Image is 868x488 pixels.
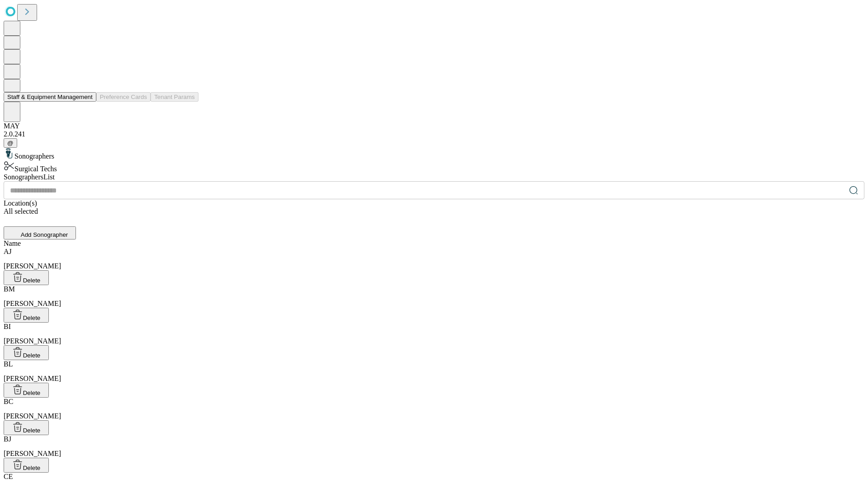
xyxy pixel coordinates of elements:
[4,122,864,130] div: MAY
[4,239,864,248] div: Name
[4,130,864,138] div: 2.0.241
[4,360,13,368] span: BL
[4,285,15,293] span: BM
[4,360,864,383] div: [PERSON_NAME]
[23,352,41,359] span: Delete
[4,458,49,473] button: Delete
[4,207,864,216] div: All selected
[23,389,41,396] span: Delete
[96,92,151,102] button: Preference Cards
[4,435,864,458] div: [PERSON_NAME]
[4,435,11,443] span: BJ
[7,140,14,146] span: @
[23,465,41,471] span: Delete
[151,92,198,102] button: Tenant Params
[23,277,41,284] span: Delete
[4,383,49,398] button: Delete
[4,398,864,420] div: [PERSON_NAME]
[4,323,11,330] span: BI
[4,323,864,345] div: [PERSON_NAME]
[4,92,96,102] button: Staff & Equipment Management
[4,308,49,323] button: Delete
[4,173,864,181] div: Sonographers List
[4,226,76,239] button: Add Sonographer
[4,160,864,173] div: Surgical Techs
[4,248,12,255] span: AJ
[4,138,17,148] button: @
[4,398,13,405] span: BC
[4,270,49,285] button: Delete
[4,345,49,360] button: Delete
[4,199,37,207] span: Location(s)
[23,427,41,434] span: Delete
[4,248,864,270] div: [PERSON_NAME]
[4,148,864,160] div: Sonographers
[4,420,49,435] button: Delete
[21,231,68,238] span: Add Sonographer
[4,473,13,480] span: CE
[23,314,41,321] span: Delete
[4,285,864,308] div: [PERSON_NAME]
